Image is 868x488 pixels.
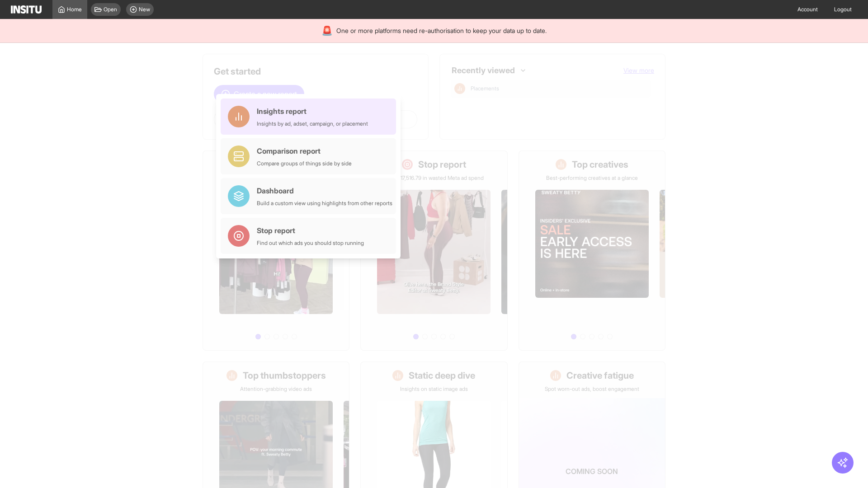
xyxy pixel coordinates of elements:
[67,6,82,13] span: Home
[104,6,117,13] span: Open
[257,239,364,247] div: Find out which ads you should stop running
[257,225,364,236] div: Stop report
[257,200,392,207] div: Build a custom view using highlights from other reports
[139,6,150,13] span: New
[257,106,368,117] div: Insights report
[257,185,392,196] div: Dashboard
[257,145,352,156] div: Comparison report
[11,5,42,14] img: Logo
[257,160,352,167] div: Compare groups of things side by side
[257,120,368,127] div: Insights by ad, adset, campaign, or placement
[321,24,333,37] div: 🚨
[336,26,547,35] span: One or more platforms need re-authorisation to keep your data up to date.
